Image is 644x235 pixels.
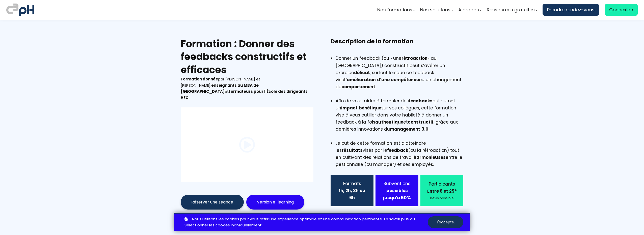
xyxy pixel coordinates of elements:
[609,6,633,14] span: Connexion
[409,98,433,104] b: feedbacks
[458,6,479,14] span: A propos
[420,6,450,14] span: Nos solutions
[246,195,304,210] button: Version e-learning
[331,37,463,53] h3: Description de la formation
[181,37,313,76] h2: Formation : Donner des feedbacks constructifs et efficaces
[401,55,427,61] b: rétroaction
[414,154,446,160] b: harmonieuses
[382,180,412,187] div: Subventions
[6,3,34,17] img: logo C3PH
[387,147,408,153] b: feedback
[390,126,420,132] b: management
[391,77,419,83] b: compétence
[181,76,313,101] div: par [PERSON_NAME] et [PERSON_NAME], et
[408,119,434,125] b: constructif
[181,195,244,210] button: Réserver une séance
[341,84,375,90] b: comportement
[336,140,463,168] li: Le but de cette formation est d’atteindre les visés par le (ou la rétroaction) tout en cultivant ...
[183,216,428,229] p: ou .
[377,6,412,14] span: Nos formations
[336,97,463,140] li: Afin de vous aider à formuler des qui auront un sur vos collègues, cette formation vise à vous ou...
[377,77,390,83] b: d’une
[344,77,376,83] b: l’amélioration
[547,6,595,14] span: Prendre rendez-vous
[192,216,383,222] span: Nous utilisons les cookies pour vous offrir une expérience optimale et une communication pertinente.
[605,4,638,16] a: Connexion
[359,105,381,111] b: bénéfique
[487,6,535,14] span: Ressources gratuites
[428,216,463,228] button: J'accepte.
[181,76,218,82] b: Formation donnée
[427,181,457,188] div: Participants
[543,4,599,16] a: Prendre rendez-vous
[336,55,463,97] li: Donner un feedback (ou « une » au [GEOGRAPHIC_DATA]) constructif peut s’avérer un exercice , surt...
[375,119,403,125] b: authentique
[181,83,259,94] b: enseignants au MBA de [GEOGRAPHIC_DATA]
[257,199,294,205] span: Version e-learning
[184,222,262,228] a: Sélectionner les cookies individuellement.
[354,70,370,76] b: délicat
[191,199,233,205] span: Réserver une séance
[383,188,411,201] strong: possibles jusqu'à 50%
[337,180,367,187] div: Formats
[341,105,358,111] b: impact
[427,188,457,194] b: Entre 8 et 25*
[427,195,457,201] div: Devis possible
[181,89,308,100] b: formateurs pour l'École des dirigeants HEC.
[384,216,409,222] a: En savoir plus
[421,126,428,132] b: 3.0
[339,188,365,201] b: 1h, 2h, 3h ou 6h
[342,147,363,153] b: résultats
